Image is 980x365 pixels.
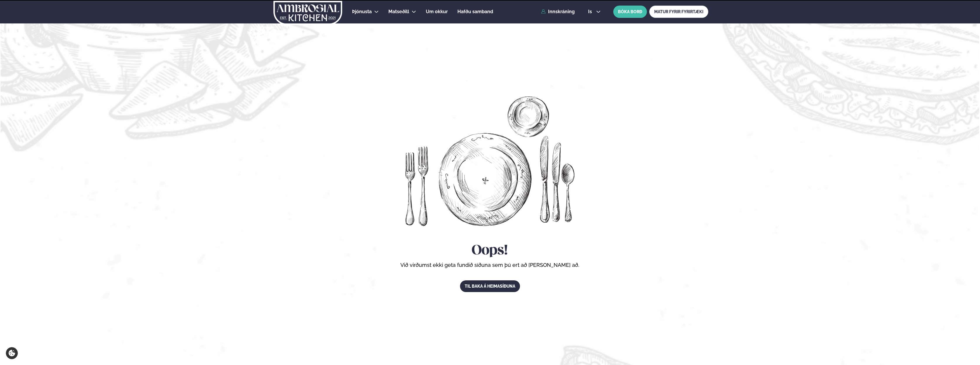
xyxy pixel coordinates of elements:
[352,9,372,14] span: Þjónusta
[405,96,574,226] img: 404 page!
[6,347,18,359] a: Cookie settings
[400,262,579,269] p: Við virðumst ekki geta fundið síðuna sem þú ert að [PERSON_NAME] að.
[352,8,372,15] a: Þjónusta
[588,9,594,14] span: is
[541,9,575,14] a: Innskráning
[649,6,708,18] a: MATUR FYRIR FYRIRTÆKI
[457,9,493,14] span: Hafðu samband
[273,1,343,25] img: logo
[388,9,409,14] span: Matseðill
[613,6,647,18] button: BÓKA BORÐ
[460,280,520,292] a: Til baka á heimasíðuna
[457,8,493,15] a: Hafðu samband
[426,9,448,14] span: Um okkur
[388,8,409,15] a: Matseðill
[426,8,448,15] a: Um okkur
[472,243,508,259] h2: Oops!
[583,9,605,14] button: is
